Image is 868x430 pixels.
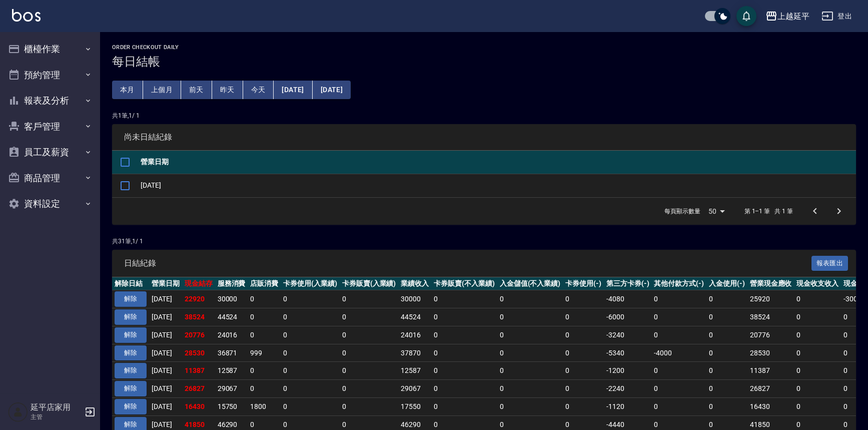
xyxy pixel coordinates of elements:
[112,111,856,120] p: 共 1 筆, 1 / 1
[794,290,841,308] td: 0
[604,290,652,308] td: -4080
[431,380,497,398] td: 0
[4,88,96,114] button: 報表及分析
[115,291,147,307] button: 解除
[340,362,399,380] td: 0
[182,380,215,398] td: 26827
[497,397,563,415] td: 0
[706,397,747,415] td: 0
[811,258,848,267] a: 報表匯出
[651,308,706,326] td: 0
[215,308,248,326] td: 44524
[281,380,340,398] td: 0
[340,308,399,326] td: 0
[115,309,147,325] button: 解除
[747,326,794,344] td: 20776
[651,380,706,398] td: 0
[398,397,431,415] td: 17550
[182,362,215,380] td: 11387
[149,362,182,380] td: [DATE]
[31,412,82,421] p: 主管
[651,344,706,362] td: -4000
[274,81,312,99] button: [DATE]
[143,81,181,99] button: 上個月
[744,207,793,216] p: 第 1–1 筆 共 1 筆
[747,380,794,398] td: 26827
[138,151,856,174] th: 營業日期
[182,308,215,326] td: 38524
[431,308,497,326] td: 0
[149,308,182,326] td: [DATE]
[340,397,399,415] td: 0
[398,277,431,290] th: 業績收入
[281,290,340,308] td: 0
[651,326,706,344] td: 0
[112,81,143,99] button: 本月
[706,380,747,398] td: 0
[651,397,706,415] td: 0
[604,326,652,344] td: -3240
[704,198,728,225] div: 50
[340,326,399,344] td: 0
[340,290,399,308] td: 0
[112,237,856,246] p: 共 31 筆, 1 / 1
[281,308,340,326] td: 0
[4,165,96,191] button: 商品管理
[497,277,563,290] th: 入金儲值(不入業績)
[112,55,856,69] h3: 每日結帳
[149,326,182,344] td: [DATE]
[112,277,149,290] th: 解除日結
[604,380,652,398] td: -2240
[112,44,856,51] h2: Order checkout daily
[281,344,340,362] td: 0
[497,326,563,344] td: 0
[794,380,841,398] td: 0
[497,344,563,362] td: 0
[243,81,274,99] button: 今天
[761,6,813,27] button: 上越延平
[12,9,41,22] img: Logo
[604,344,652,362] td: -5340
[4,114,96,140] button: 客戶管理
[248,397,281,415] td: 1800
[706,326,747,344] td: 0
[563,362,604,380] td: 0
[747,277,794,290] th: 營業現金應收
[215,277,248,290] th: 服務消費
[651,362,706,380] td: 0
[706,308,747,326] td: 0
[149,397,182,415] td: [DATE]
[149,344,182,362] td: [DATE]
[115,363,147,378] button: 解除
[215,380,248,398] td: 29067
[281,397,340,415] td: 0
[747,362,794,380] td: 11387
[497,362,563,380] td: 0
[4,36,96,62] button: 櫃檯作業
[215,397,248,415] td: 15750
[497,308,563,326] td: 0
[604,397,652,415] td: -1120
[747,308,794,326] td: 38524
[182,290,215,308] td: 22920
[706,277,747,290] th: 入金使用(-)
[794,326,841,344] td: 0
[431,277,497,290] th: 卡券販賣(不入業績)
[281,277,340,290] th: 卡券使用(入業績)
[215,362,248,380] td: 12587
[149,380,182,398] td: [DATE]
[215,326,248,344] td: 24016
[811,256,848,271] button: 報表匯出
[651,290,706,308] td: 0
[182,277,215,290] th: 現金結存
[563,326,604,344] td: 0
[313,81,351,99] button: [DATE]
[182,326,215,344] td: 20776
[340,344,399,362] td: 0
[115,345,147,361] button: 解除
[431,397,497,415] td: 0
[248,362,281,380] td: 0
[563,290,604,308] td: 0
[124,258,811,268] span: 日結紀錄
[115,327,147,343] button: 解除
